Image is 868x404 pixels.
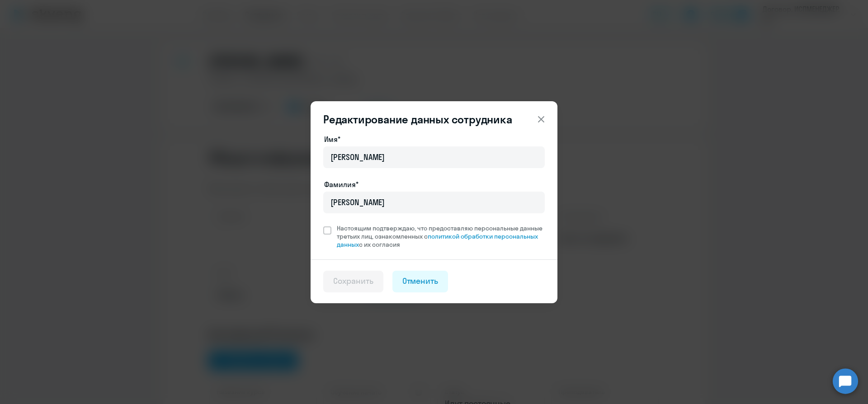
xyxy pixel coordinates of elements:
[337,224,545,249] span: Настоящим подтверждаю, что предоставляю персональные данные третьих лиц, ознакомленных с с их сог...
[333,275,373,287] div: Сохранить
[323,271,383,292] button: Сохранить
[311,112,557,127] header: Редактирование данных сотрудника
[337,232,538,249] a: политикой обработки персональных данных
[392,271,448,292] button: Отменить
[402,275,439,287] div: Отменить
[324,179,359,190] label: Фамилия*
